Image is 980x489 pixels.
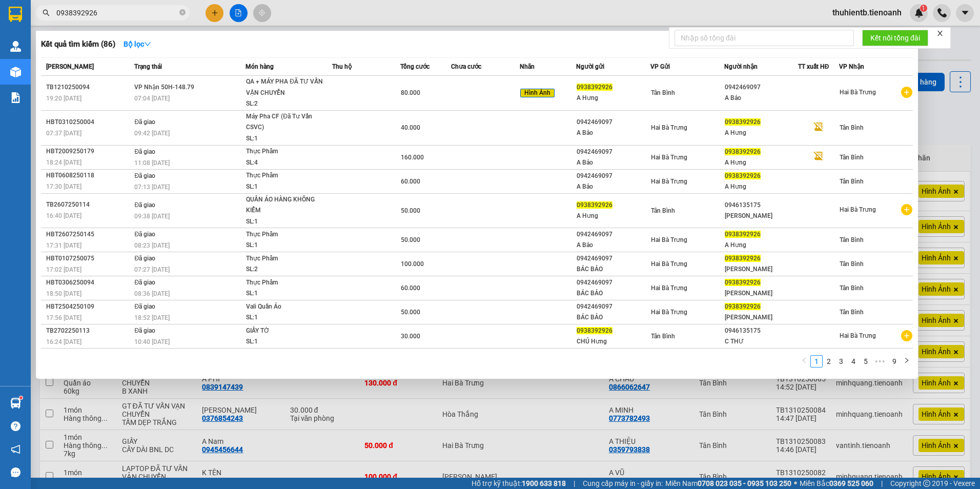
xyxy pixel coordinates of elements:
div: BÁC BẢO [577,288,649,299]
div: [PERSON_NAME] [725,312,798,323]
span: 18:52 [DATE] [134,314,170,321]
span: Đã giao [134,148,155,155]
span: 160.000 [401,154,424,161]
span: close-circle [179,8,186,18]
div: TB1210250094 [46,82,131,93]
span: Đã giao [134,118,155,126]
img: warehouse-icon [10,398,21,409]
div: TB2607250114 [46,199,131,210]
div: QUẦN ÁO HÀNG KHÔNG KIỂM [246,194,323,216]
span: Đã giao [134,255,155,262]
span: Hai Bà Trưng [651,178,687,185]
div: Thực Phẩm [246,253,323,264]
div: C THƯ [725,336,798,347]
span: Tân Bình [840,309,864,316]
span: close-circle [179,9,186,15]
span: 0938392926 [725,231,761,238]
span: 17:02 [DATE] [46,266,81,273]
li: 3 [835,355,847,368]
span: down [144,40,151,48]
li: 2 [823,355,835,368]
span: Hai Bà Trưng [651,260,687,268]
div: HBT0107250075 [46,253,131,264]
span: 40.000 [401,124,420,131]
span: 100.000 [401,260,424,268]
span: 0938392926 [725,255,761,262]
div: [PERSON_NAME] [725,288,798,299]
span: 19:20 [DATE] [46,95,81,102]
span: VP Nhận [839,63,864,70]
div: 0942469097 [725,82,798,93]
span: 09:42 [DATE] [134,130,170,137]
div: A Hưng [725,157,798,168]
span: 07:27 [DATE] [134,266,170,273]
span: Hai Bà Trưng [840,206,876,213]
span: Đã giao [134,303,155,310]
span: 07:04 [DATE] [134,95,170,102]
div: Thực Phẩm [246,146,323,157]
a: 3 [835,356,847,367]
div: GIẤY TỜ [246,325,323,337]
span: Tân Bình [840,154,864,161]
div: 0942469097 [577,301,649,312]
div: 0942469097 [577,117,649,128]
span: [PERSON_NAME] [46,63,94,70]
a: 9 [889,356,900,367]
input: Nhập số tổng đài [675,30,854,46]
div: 0942469097 [577,229,649,240]
div: A Bảo [577,181,649,192]
span: 50.000 [401,236,420,243]
div: SL: 2 [246,264,323,275]
sup: 1 [19,396,23,399]
img: warehouse-icon [10,67,21,77]
span: plus-circle [901,330,912,341]
span: 17:56 [DATE] [46,314,81,321]
span: Nhãn [520,63,535,70]
div: 0942469097 [577,171,649,181]
span: 11:08 [DATE] [134,159,170,167]
span: Người gửi [576,63,604,70]
div: SL: 1 [246,216,323,228]
span: question-circle [11,421,21,431]
span: Hai Bà Trưng [651,236,687,243]
div: A Hưng [577,211,649,221]
span: VP Nhận 50H-148.79 [134,84,194,91]
div: 0942469097 [577,147,649,157]
div: Vali Quần Áo [246,301,323,313]
span: Người nhận [724,63,758,70]
div: 0946135175 [725,200,798,211]
span: Hai Bà Trưng [651,124,687,131]
div: A Bảo [725,93,798,104]
span: plus-circle [901,87,912,98]
span: 0938392926 [577,201,612,209]
div: HBT2009250179 [46,146,131,157]
span: ••• [872,355,888,368]
span: Hình Ảnh [520,89,555,98]
span: Món hàng [246,63,274,70]
span: Tân Bình [651,207,675,214]
button: right [901,355,913,368]
span: Thu hộ [332,63,352,70]
img: warehouse-icon [10,41,21,52]
span: Hai Bà Trưng [840,89,876,96]
h3: Kết quả tìm kiếm ( 86 ) [41,39,115,50]
div: A Hưng [725,128,798,138]
span: 0938392926 [577,327,612,334]
div: HBT2607250145 [46,229,131,240]
span: VP Gửi [650,63,670,70]
span: 08:36 [DATE] [134,290,170,297]
span: 17:31 [DATE] [46,242,81,249]
span: 0938392926 [725,303,761,310]
span: left [801,357,807,363]
div: SL: 1 [246,288,323,299]
div: A Bảo [577,157,649,168]
strong: Bộ lọc [124,40,151,48]
span: 18:24 [DATE] [46,159,81,166]
li: Previous Page [798,355,810,368]
span: TT xuất HĐ [798,63,829,70]
div: SL: 1 [246,336,323,348]
div: A Hưng [725,240,798,251]
span: 18:50 [DATE] [46,290,81,297]
span: 10:40 [DATE] [134,338,170,345]
li: 1 [810,355,823,368]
